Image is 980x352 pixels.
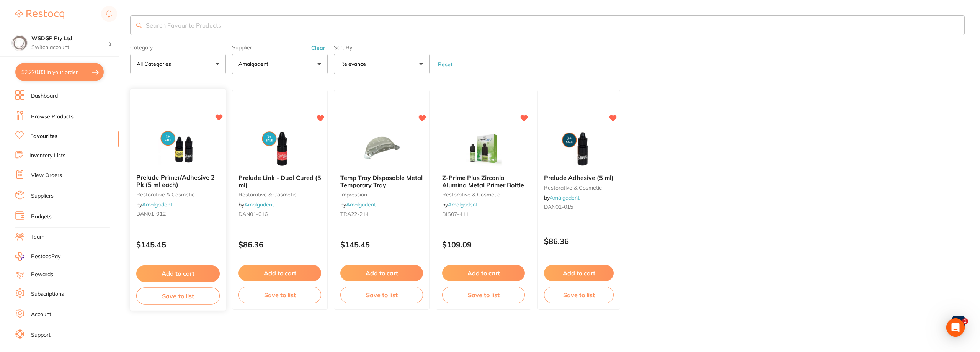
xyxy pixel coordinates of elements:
small: restorative & cosmetic [238,192,321,198]
a: Amalgadent [550,194,580,201]
label: Category [130,44,226,51]
b: Temp Tray Disposable Metal Temporary Tray [340,174,423,188]
p: $109.09 [442,240,525,249]
a: Amalgadent [244,201,274,208]
span: by [442,201,478,208]
span: Z-Prime Plus Zirconia Alumina Metal Primer Bottle [442,174,524,188]
img: Restocq Logo [15,10,64,19]
a: 1 [952,314,965,330]
button: Save to list [136,287,220,305]
a: Support [31,331,51,339]
img: WSDGP Pty Ltd [12,35,27,51]
p: Relevance [340,60,369,68]
a: Dashboard [31,92,58,100]
span: BIS07-411 [442,211,469,218]
span: DAN01-012 [136,211,166,218]
button: Save to list [238,287,321,303]
a: Account [31,311,51,318]
button: Add to cart [544,265,614,281]
p: $145.45 [340,240,423,249]
button: Add to cart [340,265,423,281]
a: Suppliers [31,192,54,200]
span: by [238,201,274,208]
img: Prelude Adhesive (5 ml) [554,130,604,168]
div: Open Intercom Messenger [946,318,965,337]
button: Save to list [340,287,423,303]
button: Save to list [442,287,525,303]
span: by [544,194,580,201]
img: RestocqPay [15,252,24,261]
button: Relevance [334,54,430,74]
a: RestocqPay [15,252,60,261]
a: Team [31,233,44,241]
span: by [136,201,172,208]
button: Clear [309,44,328,51]
p: $86.36 [238,240,321,249]
span: DAN01-016 [238,211,268,218]
span: by [340,201,376,208]
small: restorative & cosmetic [136,192,220,198]
a: Amalgadent [448,201,478,208]
img: Z-Prime Plus Zirconia Alumina Metal Primer Bottle [459,130,508,168]
label: Supplier [232,44,328,51]
a: Rewards [31,271,53,278]
p: Switch account [31,44,109,51]
button: Reset [436,61,455,68]
small: impression [340,192,423,198]
button: Add to cart [238,265,321,281]
img: Prelude Primer/Adhesive 2 Pk (5 ml each) [153,129,203,168]
img: Temp Tray Disposable Metal Temporary Tray [357,130,407,168]
input: Search Favourite Products [130,15,965,35]
span: Prelude Primer/Adhesive 2 Pk (5 ml each) [136,174,215,189]
button: Add to cart [442,265,525,281]
span: TRA22-214 [340,211,369,218]
a: Amalgadent [142,201,172,208]
a: Inventory Lists [29,152,65,159]
small: restorative & cosmetic [544,185,614,191]
small: restorative & cosmetic [442,192,525,198]
a: Favourites [30,133,57,140]
p: $86.36 [544,237,614,246]
label: Sort By [334,44,430,51]
a: Restocq Logo [15,6,64,23]
button: Amalgadent [232,54,328,74]
a: Amalgadent [346,201,376,208]
button: Save to list [544,287,614,303]
span: RestocqPay [31,253,60,260]
a: Subscriptions [31,290,64,298]
b: Prelude Primer/Adhesive 2 Pk (5 ml each) [136,174,220,188]
p: $145.45 [136,241,220,249]
p: All Categories [137,60,174,68]
span: Temp Tray Disposable Metal Temporary Tray [340,174,423,188]
img: Prelude Link - Dual Cured (5 ml) [255,130,305,168]
b: Prelude Adhesive (5 ml) [544,174,614,181]
span: DAN01-015 [544,203,573,210]
button: All Categories [130,54,226,74]
a: Browse Products [31,113,73,121]
p: Amalgadent [238,60,271,68]
b: Prelude Link - Dual Cured (5 ml) [238,174,321,188]
a: View Orders [31,172,62,179]
a: Budgets [31,213,52,221]
b: Z-Prime Plus Zirconia Alumina Metal Primer Bottle [442,174,525,188]
button: Add to cart [136,265,220,282]
h4: WSDGP Pty Ltd [31,35,109,43]
span: 1 [962,318,968,324]
button: $2,220.83 in your order [15,63,104,81]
